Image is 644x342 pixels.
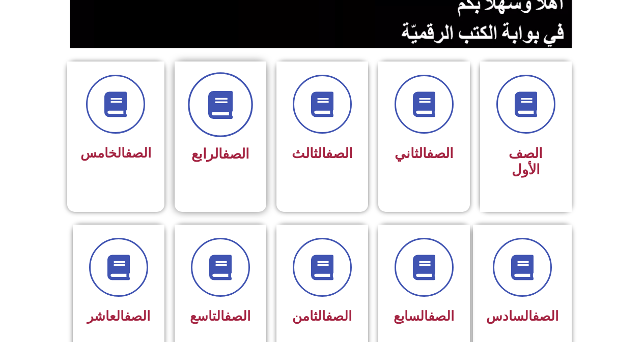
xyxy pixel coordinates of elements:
a: الصف [533,308,558,324]
a: الصف [222,146,249,162]
a: الصف [124,308,150,324]
span: الثالث [292,145,353,162]
span: العاشر [87,308,150,324]
span: الثاني [395,145,454,162]
span: الرابع [191,146,249,162]
a: الصف [428,308,454,324]
a: الصف [225,308,250,324]
span: الثامن [292,308,352,324]
span: السادس [486,308,558,324]
a: الصف [326,145,353,162]
span: السابع [394,308,454,324]
a: الصف [326,308,352,324]
a: الصف [427,145,454,162]
a: الصف [125,145,151,161]
span: الصف الأول [509,145,543,178]
span: التاسع [190,308,250,324]
span: الخامس [80,145,151,161]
